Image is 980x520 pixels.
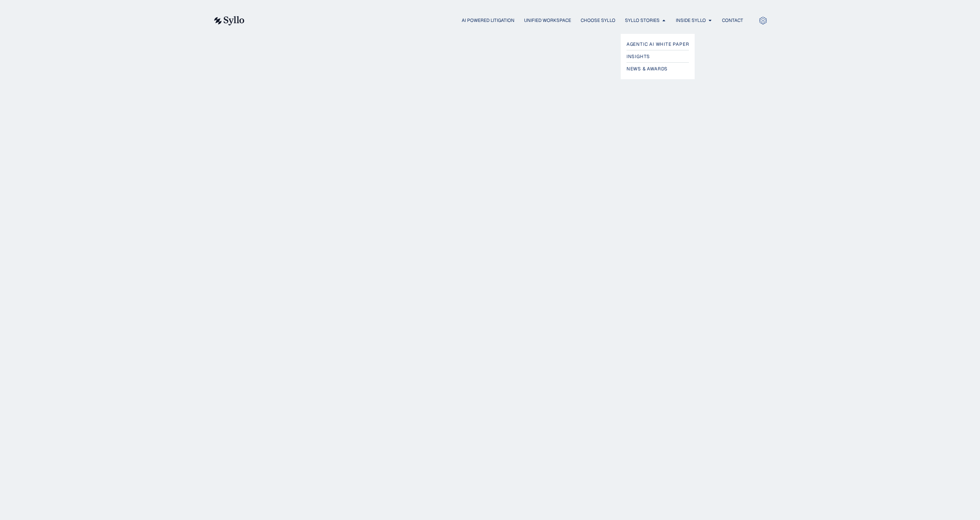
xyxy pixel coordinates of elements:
a: News & Awards [627,64,689,73]
a: AI Powered Litigation [462,17,514,24]
a: Contact [722,17,743,24]
a: Agentic AI White Paper [627,40,689,49]
span: Insights [627,52,650,61]
div: Menu Toggle [260,17,743,24]
a: Syllo Stories [625,17,660,24]
a: Unified Workspace [524,17,571,24]
img: syllo [213,16,245,25]
a: Inside Syllo [676,17,706,24]
nav: Menu [260,17,743,24]
a: Insights [627,52,689,61]
a: Choose Syllo [581,17,615,24]
span: News & Awards [627,64,668,73]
